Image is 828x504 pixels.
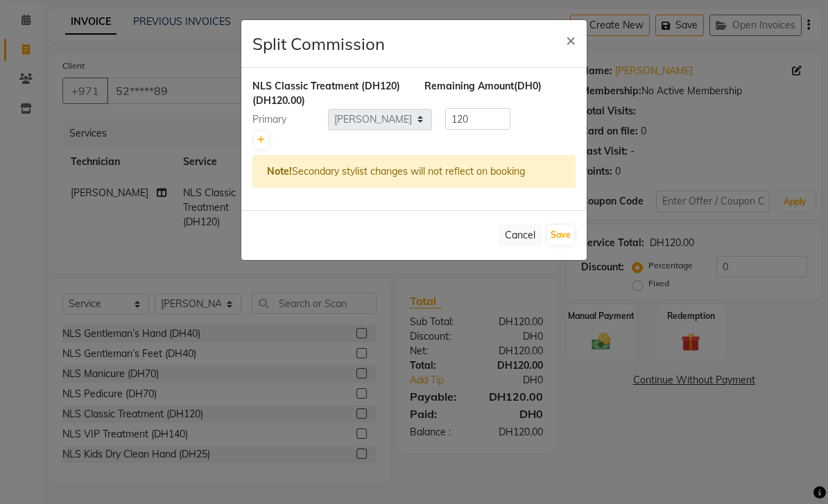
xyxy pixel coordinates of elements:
[267,165,292,177] strong: Note!
[499,225,542,246] button: Cancel
[547,225,574,245] button: Save
[424,80,514,92] span: Remaining Amount
[252,94,305,107] span: (DH120.00)
[252,31,385,56] h4: Split Commission
[555,20,587,59] button: Close
[566,29,576,50] span: ×
[252,80,400,92] span: NLS Classic Treatment (DH120)
[242,112,328,127] div: Primary
[514,80,542,92] span: (DH0)
[252,155,576,188] div: Secondary stylist changes will not reflect on booking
